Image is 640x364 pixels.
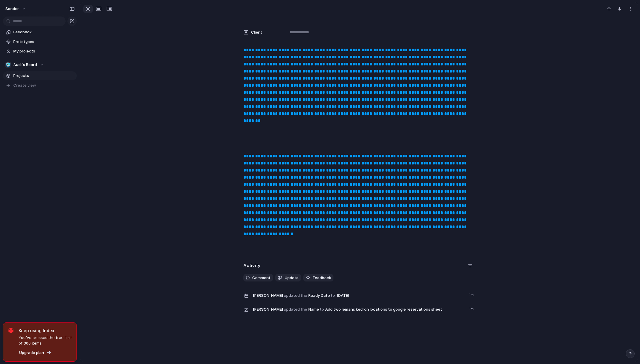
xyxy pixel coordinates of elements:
[13,73,75,79] span: Projects
[253,291,465,300] span: Ready Date
[313,275,331,281] span: Feedback
[303,274,333,282] button: Feedback
[3,47,77,56] a: My projects
[335,292,351,299] span: [DATE]
[284,307,307,312] span: updated the
[253,305,465,313] span: Name Add two lemans kedron locations to google reservations sheet
[3,60,77,69] button: 🥶Audi's Board
[13,39,75,45] span: Prototypes
[13,83,36,88] span: Create view
[3,81,77,90] button: Create view
[13,62,37,68] span: Audi's Board
[469,305,475,312] span: 1m
[13,48,75,54] span: My projects
[320,307,324,312] span: to
[469,291,475,298] span: 1m
[19,350,44,356] span: Upgrade plan
[243,274,273,282] button: Comment
[243,262,260,269] h2: Activity
[3,37,77,46] a: Prototypes
[284,293,307,299] span: updated the
[3,28,77,37] a: Feedback
[253,293,283,299] span: [PERSON_NAME]
[19,335,72,346] span: You've crossed the free limit of 300 items
[3,71,77,80] a: Projects
[19,327,72,334] span: Keep using Index
[5,62,11,68] div: 🥶
[13,29,75,35] span: Feedback
[285,275,299,281] span: Update
[331,293,335,299] span: to
[3,4,29,14] button: sonder
[5,6,19,12] span: sonder
[251,29,262,35] span: Client
[253,307,283,312] span: [PERSON_NAME]
[275,274,301,282] button: Update
[17,349,53,357] button: Upgrade plan
[252,275,271,281] span: Comment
